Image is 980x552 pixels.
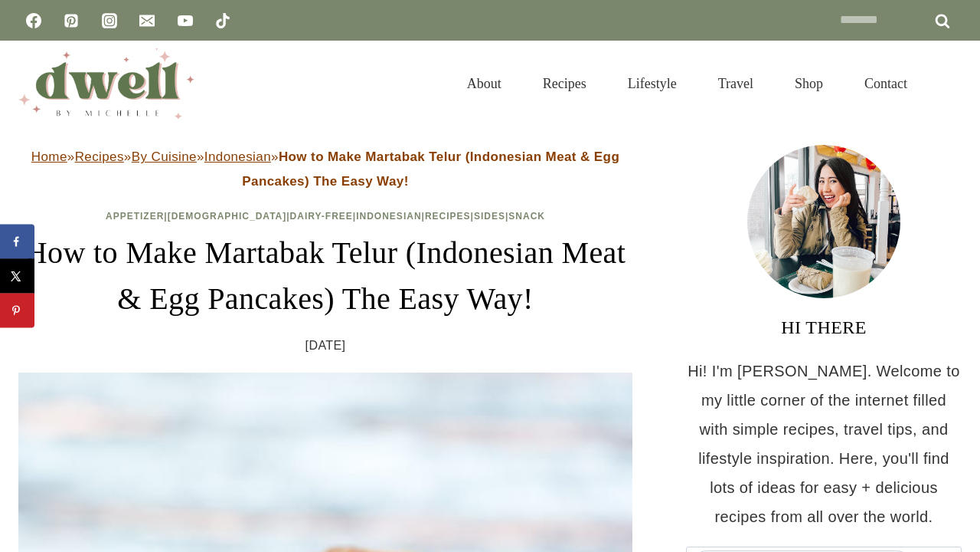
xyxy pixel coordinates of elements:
p: Hi! I'm [PERSON_NAME]. Welcome to my little corner of the internet filled with simple recipes, tr... [686,356,962,531]
a: Dairy-Free [290,211,353,222]
nav: Primary Navigation [446,57,928,110]
a: Indonesian [204,149,271,164]
a: By Cuisine [132,149,197,164]
a: Facebook [18,5,49,36]
a: YouTube [170,5,201,36]
a: Lifestyle [607,57,697,110]
img: DWELL by michelle [18,48,194,119]
a: Recipes [522,57,607,110]
a: Recipes [75,149,124,164]
a: Sides [474,211,505,222]
a: Contact [844,57,928,110]
a: Indonesian [356,211,421,222]
strong: How to Make Martabak Telur (Indonesian Meat & Egg Pancakes) The Easy Way! [242,149,619,189]
button: View Search Form [936,71,962,97]
a: Pinterest [56,5,87,36]
h3: HI THERE [686,314,962,341]
a: Email [132,5,162,36]
a: Appetizer [106,211,164,222]
span: » » » » [31,149,619,189]
a: Shop [774,57,844,110]
a: [DEMOGRAPHIC_DATA] [168,211,287,222]
a: Snack [508,211,545,222]
a: Travel [697,57,774,110]
a: About [446,57,522,110]
a: Instagram [94,5,125,36]
time: [DATE] [305,334,346,357]
a: TikTok [207,5,238,36]
span: | | | | | | [106,211,545,222]
a: Home [31,149,67,164]
h1: How to Make Martabak Telur (Indonesian Meat & Egg Pancakes) The Easy Way! [18,230,632,322]
a: Recipes [425,211,471,222]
